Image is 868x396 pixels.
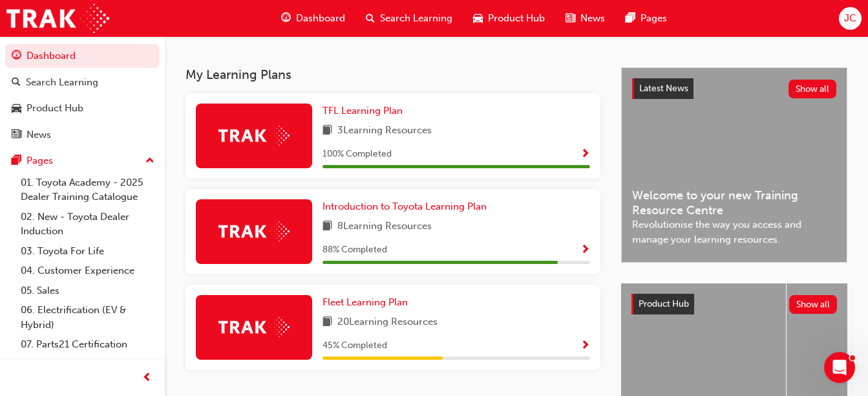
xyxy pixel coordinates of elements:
[580,149,590,160] span: Show Progress
[5,149,160,173] button: Pages
[323,295,413,310] a: Fleet Learning Plan
[337,123,432,139] span: 3 Learning Resources
[16,261,160,281] a: 04. Customer Experience
[26,153,53,168] div: Pages
[16,300,160,335] a: 06. Electrification (EV & Hybrid)
[789,80,837,98] button: Show all
[632,188,836,217] span: Welcome to your new Training Resource Centre
[626,10,635,27] span: pages-icon
[26,127,51,142] div: News
[555,5,615,32] a: news-iconNews
[26,75,98,90] div: Search Learning
[323,104,408,118] a: TFL Learning Plan
[5,96,160,120] a: Product Hub
[639,83,688,94] span: Latest News
[632,217,836,247] span: Revolutionise the way you access and manage your learning resources.
[323,199,492,214] a: Introduction to Toyota Learning Plan
[218,221,290,241] img: Trak
[16,355,160,375] a: 08. Service Training
[218,126,290,146] img: Trak
[16,281,160,301] a: 05. Sales
[631,294,837,314] a: Product HubShow all
[16,335,160,355] a: 07. Parts21 Certification
[844,11,856,26] span: JC
[296,11,345,26] span: Dashboard
[16,207,160,241] a: 02. New - Toyota Dealer Induction
[839,7,862,30] button: JC
[566,10,575,27] span: news-icon
[12,103,21,115] span: car-icon
[355,5,463,32] a: search-iconSearch Learning
[26,101,83,116] div: Product Hub
[580,11,605,26] span: News
[218,317,290,337] img: Trak
[380,11,452,26] span: Search Learning
[824,352,855,383] iframe: Intercom live chat
[323,219,332,235] span: book-icon
[16,241,160,261] a: 03. Toyota For Life
[323,105,403,116] span: TFL Learning Plan
[337,314,438,331] span: 20 Learning Resources
[323,201,487,212] span: Introduction to Toyota Learning Plan
[323,123,332,139] span: book-icon
[16,173,160,207] a: 01. Toyota Academy - 2025 Dealer Training Catalogue
[323,243,387,258] span: 88 % Completed
[789,295,838,314] button: Show all
[323,314,332,331] span: book-icon
[580,245,590,256] span: Show Progress
[640,11,667,26] span: Pages
[12,77,21,89] span: search-icon
[271,5,355,32] a: guage-iconDashboard
[281,10,291,27] span: guage-icon
[142,370,152,386] span: prev-icon
[5,44,160,68] a: Dashboard
[621,67,847,263] a: Latest NewsShow allWelcome to your new Training Resource CentreRevolutionise the way you access a...
[580,146,590,162] button: Show Progress
[463,5,555,32] a: car-iconProduct Hub
[12,50,21,62] span: guage-icon
[366,10,375,27] span: search-icon
[580,340,590,352] span: Show Progress
[473,10,483,27] span: car-icon
[323,296,408,308] span: Fleet Learning Plan
[488,11,545,26] span: Product Hub
[323,338,387,353] span: 45 % Completed
[12,129,21,141] span: news-icon
[185,67,600,82] h3: My Learning Plans
[5,123,160,147] a: News
[145,153,154,170] span: up-icon
[580,242,590,258] button: Show Progress
[337,219,432,235] span: 8 Learning Resources
[323,147,392,162] span: 100 % Completed
[580,338,590,354] button: Show Progress
[5,41,160,149] button: DashboardSearch LearningProduct HubNews
[12,155,21,167] span: pages-icon
[5,71,160,94] a: Search Learning
[615,5,677,32] a: pages-iconPages
[639,298,689,309] span: Product Hub
[632,78,836,99] a: Latest NewsShow all
[6,4,109,33] img: Trak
